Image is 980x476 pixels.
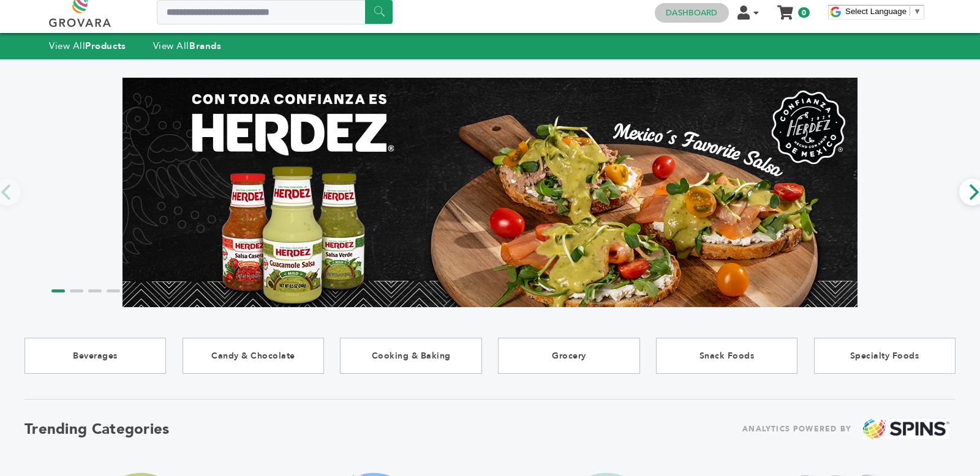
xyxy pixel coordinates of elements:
span: ANALYTICS POWERED BY [742,422,851,437]
span: ▼ [913,7,921,16]
a: Beverages [24,338,166,374]
a: My Cart [778,2,793,15]
li: Page dot 1 [51,289,65,292]
strong: Brands [189,40,221,52]
span: Select Language [845,7,907,16]
li: Page dot 2 [70,289,83,292]
a: Grocery [498,338,639,374]
a: Snack Foods [656,338,797,374]
img: Marketplace Top Banner 1 [123,78,858,307]
span: 0 [798,7,810,18]
strong: Products [85,40,126,52]
a: View AllBrands [153,40,222,52]
a: Specialty Foods [814,338,956,374]
a: Candy & Chocolate [183,338,324,374]
li: Page dot 4 [107,289,120,292]
h2: Trending Categories [24,419,170,439]
a: Select Language​ [845,7,921,16]
li: Page dot 3 [88,289,102,292]
a: View AllProducts [49,40,126,52]
img: spins.png [863,419,949,439]
a: Cooking & Baking [340,338,481,374]
span: ​ [910,7,910,16]
a: Dashboard [666,7,717,18]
